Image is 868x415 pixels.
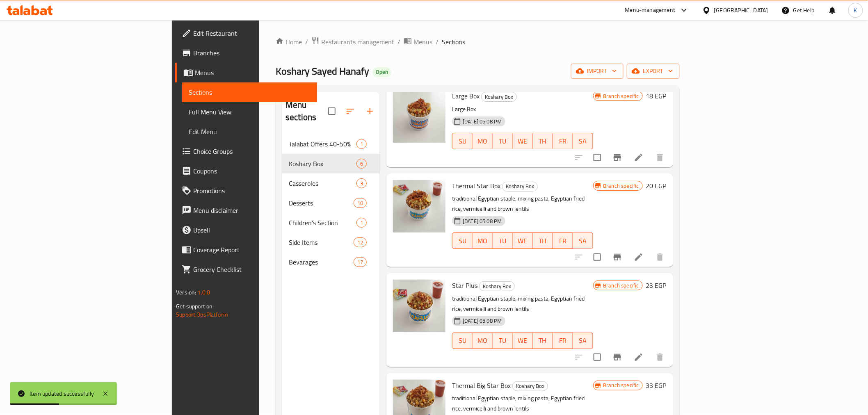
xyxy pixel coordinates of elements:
span: [DATE] 05:08 PM [459,217,505,225]
button: SU [452,233,473,249]
div: Desserts10 [282,193,380,213]
span: MO [476,135,489,147]
p: Large Box [452,104,593,114]
span: MO [476,235,489,247]
div: Koshary Box [512,381,548,391]
button: FR [553,133,573,149]
a: Restaurants management [311,36,394,47]
button: Add section [360,101,380,121]
span: Full Menu View [189,107,310,117]
span: TH [536,135,550,147]
span: WE [516,135,530,147]
span: Star Plus [452,279,477,292]
span: Thermal Star Box [452,180,500,192]
span: Koshary Box [289,159,356,169]
span: Branch specific [600,92,642,100]
a: Coupons [175,161,317,181]
span: TH [536,335,550,347]
button: Branch-specific-item [608,347,627,367]
button: WE [513,233,533,249]
span: SU [456,135,469,147]
a: Edit menu item [634,352,644,362]
span: Select to update [589,149,606,166]
button: SU [452,333,473,349]
span: Branch specific [600,282,642,290]
div: Menu-management [625,5,676,15]
a: Edit menu item [634,153,644,162]
a: Coverage Report [175,240,317,260]
span: 3 [357,180,366,187]
a: Branches [175,43,317,63]
button: MO [473,333,493,349]
span: FR [556,235,570,247]
p: traditional Egyptian staple, mixing pasta, Egyptian fried rice, vermicelli and brown lentils [452,393,593,414]
div: items [356,218,367,228]
span: Casseroles [289,178,356,188]
button: FR [553,333,573,349]
button: TU [493,133,513,149]
button: TH [533,333,553,349]
span: Open [372,68,391,75]
span: 17 [354,258,366,266]
div: items [356,159,367,169]
div: items [354,257,367,267]
p: traditional Egyptian staple, mixing pasta, Egyptian fried rice, vermicelli and brown lentils [452,294,593,314]
button: import [571,64,624,79]
a: Upsell [175,220,317,240]
span: Children's Section [289,218,356,228]
span: Menus [195,68,310,78]
button: MO [473,133,493,149]
span: MO [476,335,489,347]
span: Upsell [193,225,310,235]
div: Bevarages [289,257,354,267]
img: Thermal Star Box [393,180,445,233]
span: Sections [189,87,310,97]
h6: 18 EGP [646,90,667,102]
button: SA [573,233,593,249]
span: Koshary Box [503,182,537,191]
h6: 20 EGP [646,180,667,192]
button: delete [650,247,670,267]
span: Select all sections [323,103,340,120]
div: items [356,139,367,149]
span: Sections [442,37,465,47]
button: delete [650,148,670,167]
span: TH [536,235,550,247]
span: SU [456,235,469,247]
button: FR [553,233,573,249]
div: Talabat Offers 40-50% [289,139,356,149]
span: Select to update [589,349,606,366]
span: FR [556,335,570,347]
div: Item updated successfully [30,389,94,398]
span: TU [496,235,509,247]
span: Promotions [193,186,310,196]
span: Desserts [289,198,354,208]
div: Talabat Offers 40-50%1 [282,134,380,154]
li: / [436,37,439,47]
a: Promotions [175,181,317,201]
div: Koshary Box [502,182,538,192]
span: Side Items [289,237,354,247]
button: TH [533,133,553,149]
span: 10 [354,199,366,207]
a: Support.OpsPlatform [176,309,228,320]
button: TU [493,333,513,349]
span: Menu disclaimer [193,205,310,215]
span: TU [496,335,509,347]
span: Thermal Big Star Box [452,379,511,392]
button: SA [573,333,593,349]
a: Menu disclaimer [175,201,317,220]
span: Grocery Checklist [193,265,310,274]
button: TU [493,233,513,249]
span: SA [576,135,590,147]
div: Bevarages17 [282,252,380,272]
button: Branch-specific-item [608,148,627,167]
span: SA [576,235,590,247]
h6: 23 EGP [646,280,667,291]
span: Get support on: [176,301,214,312]
a: Menus [404,36,432,47]
div: Casseroles3 [282,173,380,193]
